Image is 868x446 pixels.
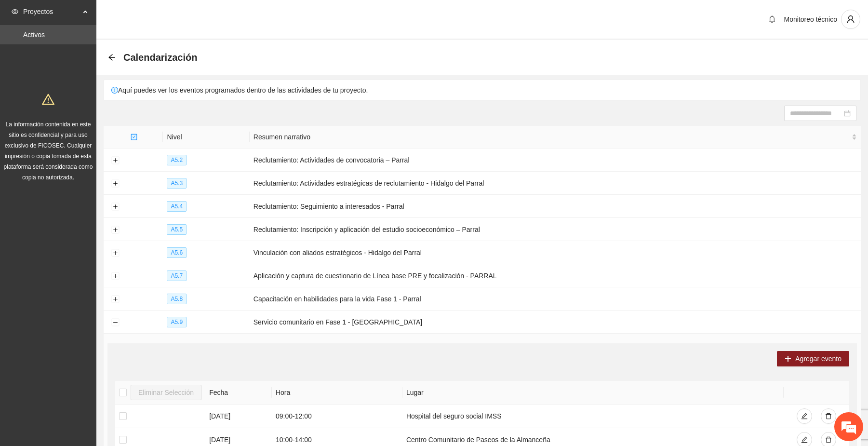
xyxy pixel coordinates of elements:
div: Aquí puedes ver los eventos programados dentro de las actividades de tu proyecto. [104,80,860,100]
span: Proyectos [23,2,80,21]
button: Collapse row [111,319,119,326]
span: Calendarización [123,50,197,65]
button: Eliminar Selección [131,385,201,400]
td: 09:00 - 12:00 [272,405,402,428]
button: user [841,10,860,29]
span: edit [801,436,808,444]
th: Resumen narrativo [250,126,861,149]
span: delete [825,413,832,420]
td: Vinculación con aliados estratégicos - Hidalgo del Parral [250,241,861,264]
a: Activos [23,31,45,39]
th: Hora [272,381,402,405]
span: bell [765,15,779,23]
th: Nivel [163,126,249,149]
span: delete [825,436,832,444]
button: Expand row [111,203,119,211]
td: Capacitación en habilidades para la vida Fase 1 - Parral [250,287,861,311]
button: Expand row [111,157,119,164]
th: Lugar [402,381,784,405]
span: A5.5 [167,224,187,235]
td: Aplicación y captura de cuestionario de Línea base PRE y focalización - PARRAL [250,264,861,287]
span: eye [12,8,18,15]
span: A5.7 [167,270,187,281]
span: user [841,15,860,24]
button: Expand row [111,249,119,257]
button: edit [797,408,812,424]
span: A5.4 [167,201,187,212]
th: Fecha [205,381,272,405]
span: A5.2 [167,155,187,165]
td: Servicio comunitario en Fase 1 - [GEOGRAPHIC_DATA] [250,311,861,334]
button: Expand row [111,226,119,234]
span: arrow-left [108,54,116,61]
span: A5.9 [167,317,187,327]
span: A5.6 [167,247,187,258]
div: Back [108,54,116,62]
td: Reclutamiento: Seguimiento a interesados - Parral [250,195,861,218]
span: edit [801,413,808,420]
span: Agregar evento [795,353,841,364]
span: A5.3 [167,178,187,189]
button: bell [764,12,780,27]
td: Reclutamiento: Actividades de convocatoria – Parral [250,149,861,172]
button: plusAgregar evento [777,351,849,366]
span: exclamation-circle [111,87,118,94]
span: warning [42,93,54,106]
span: Monitoreo técnico [784,15,837,23]
span: Resumen narrativo [254,132,850,142]
td: Reclutamiento: Inscripción y aplicación del estudio socioeconómico – Parral [250,218,861,241]
button: Expand row [111,180,119,188]
td: [DATE] [205,405,272,428]
span: plus [785,355,791,363]
td: Hospital del seguro social IMSS [402,405,784,428]
span: A5.8 [167,294,187,304]
button: Expand row [111,296,119,303]
button: Expand row [111,272,119,280]
td: Reclutamiento: Actividades estratégicas de reclutamiento - Hidalgo del Parral [250,172,861,195]
span: check-square [131,134,137,140]
button: delete [821,408,836,424]
span: La información contenida en este sitio es confidencial y para uso exclusivo de FICOSEC. Cualquier... [4,121,93,181]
